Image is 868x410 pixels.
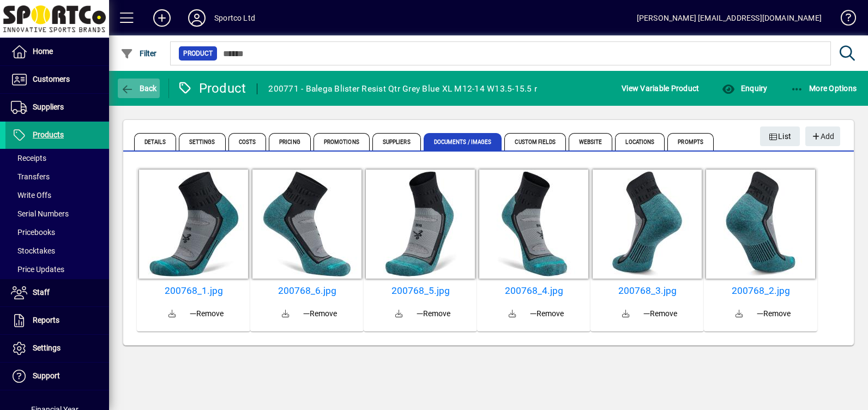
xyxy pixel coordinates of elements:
button: Remove [526,304,568,323]
span: Transfers [11,172,50,181]
span: Home [33,47,53,56]
button: Remove [185,304,228,323]
span: View Variable Product [622,80,699,97]
button: Filter [118,44,160,63]
a: Receipts [5,149,109,167]
button: Remove [752,304,795,323]
a: Stocktakes [5,242,109,260]
a: 200768_2.jpg [708,285,813,297]
button: Add [805,126,840,146]
button: Remove [639,304,682,323]
button: More Options [788,79,860,98]
a: Knowledge Base [833,2,854,38]
span: Stocktakes [11,246,55,255]
span: Prompts [667,133,714,150]
span: Add [811,128,834,146]
a: Download [159,301,185,327]
a: 200768_1.jpg [141,285,246,297]
a: Staff [5,279,109,306]
button: List [760,126,800,146]
a: Download [273,301,299,327]
a: Write Offs [5,186,109,204]
a: 200768_5.jpg [368,285,473,297]
button: Back [118,79,160,98]
a: 200768_3.jpg [595,285,700,297]
span: Product [183,48,213,59]
a: Serial Numbers [5,204,109,223]
span: Pricebooks [11,228,55,237]
a: Download [386,301,412,327]
a: Pricebooks [5,223,109,242]
span: Serial Numbers [11,209,69,218]
div: Sportco Ltd [214,9,255,27]
a: Home [5,38,109,65]
span: Remove [417,308,450,319]
span: Custom Fields [504,133,565,150]
a: Settings [5,335,109,362]
app-page-header-button: Back [109,79,169,98]
span: Write Offs [11,191,51,200]
button: Remove [299,304,341,323]
span: Support [33,371,60,380]
span: Pricing [269,133,311,150]
a: Reports [5,307,109,334]
a: Download [613,301,639,327]
a: Price Updates [5,260,109,279]
button: View Variable Product [619,79,702,98]
span: Back [120,84,157,93]
span: List [769,128,792,146]
a: 200768_6.jpg [255,285,359,297]
span: Locations [615,133,665,150]
span: Website [569,133,613,150]
span: Documents / Images [424,133,502,150]
a: Download [726,301,752,327]
span: Remove [190,308,224,319]
span: Suppliers [372,133,421,150]
a: Download [499,301,526,327]
span: Price Updates [11,265,64,274]
span: Suppliers [33,102,64,111]
div: Product [177,80,246,97]
span: Remove [757,308,791,319]
span: Settings [179,133,226,150]
button: Add [144,8,179,28]
span: Costs [228,133,267,150]
span: Customers [33,75,70,83]
span: Details [134,133,176,150]
button: Profile [179,8,214,28]
span: More Options [791,84,857,93]
span: Remove [530,308,564,319]
span: Reports [33,316,59,324]
span: Filter [120,49,157,58]
a: Transfers [5,167,109,186]
span: Promotions [314,133,370,150]
div: 200771 - Balega Blister Resist Qtr Grey Blue XL M12-14 W13.5-15.5 r [268,80,537,98]
span: Remove [643,308,677,319]
a: Customers [5,66,109,93]
span: Settings [33,343,61,352]
button: Remove [412,304,455,323]
span: Staff [33,288,50,297]
a: 200768_4.jpg [481,285,586,297]
span: Enquiry [722,84,767,93]
a: Suppliers [5,94,109,121]
button: Enquiry [719,79,770,98]
span: Receipts [11,154,46,162]
span: Remove [303,308,337,319]
div: [PERSON_NAME] [EMAIL_ADDRESS][DOMAIN_NAME] [637,9,822,27]
a: Support [5,363,109,390]
span: Products [33,130,64,139]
